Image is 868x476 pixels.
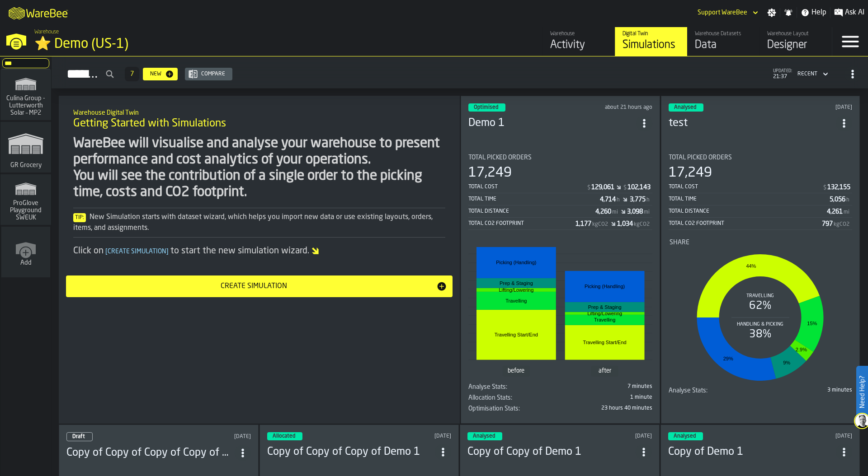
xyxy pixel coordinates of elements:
[764,8,780,17] label: button-toggle-Settings
[461,96,660,424] div: ItemListCard-DashboardItemContainer
[694,7,760,18] div: DropdownMenuValue-Support WareBee
[822,220,833,228] div: Stat Value
[674,434,696,439] span: Analysed
[797,7,830,18] label: button-toggle-Help
[827,208,843,215] div: Stat Value
[0,70,51,122] a: link-to-/wh/i/531724d4-3db3-42f6-bbb1-c41c74e77d81/simulations
[767,31,825,37] div: Warehouse Layout
[166,248,169,255] span: ]
[121,67,143,81] div: ButtonLoadMore-Load More-Prev-First-Last
[669,387,759,394] div: Title
[468,147,652,416] section: card-SimulationDashboardCard-optimised
[670,239,852,385] div: stat-Share
[646,197,650,203] span: h
[173,434,251,440] div: Updated: 06/10/2025, 18:37:36 Created: 06/10/2025, 16:37:29
[669,116,836,131] div: test
[670,239,852,246] div: Title
[617,220,633,228] div: Stat Value
[467,432,502,440] div: status-3 2
[670,239,689,246] span: Share
[797,71,817,77] div: DropdownMenuValue-4
[468,394,558,401] div: Title
[668,432,703,440] div: status-3 2
[66,446,235,460] h3: Copy of Copy of Copy of Copy of Demo 1
[830,7,868,18] label: button-toggle-Ask AI
[698,9,747,16] div: DropdownMenuValue-Support WareBee
[468,184,586,190] div: Total Cost
[143,68,178,80] button: button-New
[630,196,646,203] div: Stat Value
[73,212,445,233] div: New Simulation starts with dataset wizard, which helps you import new data or use existing layout...
[72,434,85,439] span: Draft
[599,368,612,374] text: after
[669,165,712,181] div: 17,249
[105,248,108,255] span: [
[562,383,652,390] div: 7 minutes
[591,184,614,191] div: Stat Value
[592,221,608,228] span: kgCO2
[578,433,651,439] div: Updated: 01/10/2025, 22:54:20 Created: 01/10/2025, 22:54:12
[780,8,797,17] label: button-toggle-Notifications
[73,245,445,257] div: Click on to start the new simulation wizard.
[468,405,520,412] span: Optimisation Stats:
[600,196,616,203] div: Stat Value
[595,208,611,215] div: Stat Value
[668,445,836,459] h3: Copy of Demo 1
[468,154,532,161] span: Total Picked Orders
[267,432,302,440] div: status-3 2
[1,227,50,279] a: link-to-/wh/new
[20,259,32,266] span: Add
[273,434,295,439] span: Allocated
[627,184,651,191] div: Stat Value
[66,103,453,135] div: title-Getting Started with Simulations
[467,445,636,459] h3: Copy of Copy of Demo 1
[669,147,853,398] section: card-SimulationDashboardCard-analyzed
[146,71,165,77] div: New
[759,27,832,56] a: link-to-/wh/i/103622fe-4b04-4da1-b95f-2619b9c959cc/designer
[508,368,524,374] text: before
[669,154,853,161] div: Title
[617,197,620,203] span: h
[198,71,229,77] div: Compare
[669,103,703,112] div: status-3 2
[71,281,436,292] div: Create Simulation
[550,31,608,37] div: Warehouse
[130,71,134,77] span: 7
[468,116,636,131] h3: Demo 1
[468,405,558,412] div: Title
[669,387,708,394] span: Analyse Stats:
[66,275,453,297] button: button-Create Simulation
[778,433,852,439] div: Updated: 22/09/2025, 15:39:34 Created: 17/03/2025, 21:24:57
[542,27,615,56] a: link-to-/wh/i/103622fe-4b04-4da1-b95f-2619b9c959cc/feed/
[669,196,830,202] div: Total Time
[669,154,853,230] div: stat-Total Picked Orders
[811,7,826,18] span: Help
[623,38,680,52] div: Simulations
[767,38,825,52] div: Designer
[623,185,627,191] span: $
[468,383,558,391] div: Title
[468,394,512,401] span: Allocation Stats:
[830,196,845,203] div: Stat Value
[0,174,51,227] a: link-to-/wh/i/3029b44a-deb1-4df6-9711-67e1c2cc458a/simulations
[762,387,852,393] div: 3 minutes
[0,122,51,174] a: link-to-/wh/i/e451d98b-95f6-4604-91ff-c80219f9c36d/simulations
[468,383,507,391] span: Analyse Stats:
[669,184,823,190] div: Total Cost
[827,184,850,191] div: Stat Value
[773,74,792,80] span: 21:37
[845,7,864,18] span: Ask AI
[587,185,590,191] span: $
[794,69,830,79] div: DropdownMenuValue-4
[468,394,652,405] div: stat-Allocation Stats:
[580,104,652,111] div: Updated: 09/10/2025, 00:21:36 Created: 15/03/2025, 12:46:27
[267,445,435,459] h3: Copy of Copy of Copy of Demo 1
[468,154,652,161] div: Title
